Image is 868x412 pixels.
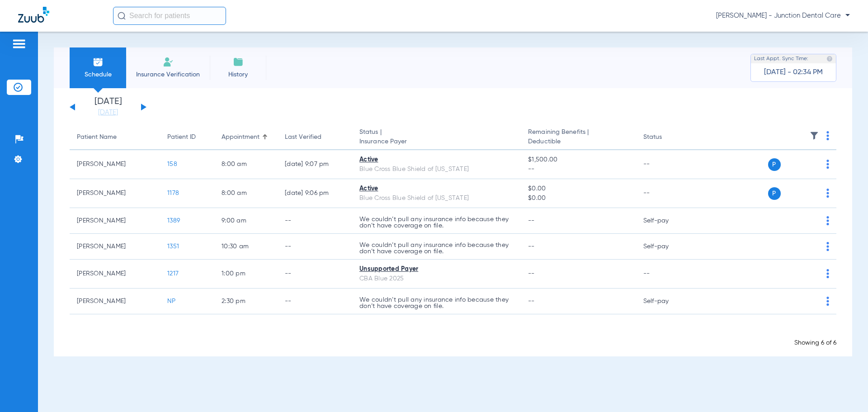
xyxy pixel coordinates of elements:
img: hamburger-icon [12,38,26,49]
span: $0.00 [528,184,628,194]
td: [PERSON_NAME] [70,260,160,289]
div: Unsupported Payer [359,265,514,274]
td: 2:30 PM [214,289,278,314]
div: CBA Blue 2025 [359,274,514,284]
td: 1:00 PM [214,260,278,289]
span: NP [167,298,176,304]
img: last sync help info [826,56,833,62]
span: [PERSON_NAME] - Junction Dental Care [716,11,850,20]
span: -- [528,298,535,304]
span: Insurance Payer [359,137,514,147]
span: P [768,158,781,171]
span: -- [528,270,535,277]
td: -- [278,289,352,314]
td: [PERSON_NAME] [70,289,160,314]
td: [DATE] 9:06 PM [278,179,352,208]
a: [DATE] [81,108,135,117]
span: Deductible [528,137,628,147]
span: 158 [167,161,177,167]
p: We couldn’t pull any insurance info because they don’t have coverage on file. [359,242,514,255]
div: Patient ID [167,133,207,142]
span: $0.00 [528,194,628,203]
div: Patient ID [167,133,196,142]
div: Blue Cross Blue Shield of [US_STATE] [359,194,514,203]
span: Showing 6 of 6 [794,340,836,346]
div: Patient Name [77,133,153,142]
div: Blue Cross Blue Shield of [US_STATE] [359,165,514,174]
span: 1178 [167,190,179,196]
span: -- [528,165,628,174]
span: 1217 [167,270,179,277]
td: -- [278,234,352,260]
img: group-dot-blue.svg [826,160,829,169]
td: -- [278,208,352,234]
td: [DATE] 9:07 PM [278,150,352,179]
span: 1351 [167,243,179,250]
img: Schedule [93,57,104,67]
img: group-dot-blue.svg [826,216,829,225]
div: Patient Name [77,133,117,142]
td: Self-pay [636,289,697,314]
span: -- [528,243,535,250]
img: group-dot-blue.svg [826,269,829,278]
td: -- [636,179,697,208]
span: P [768,187,781,200]
span: History [217,70,259,79]
span: Insurance Verification [133,70,203,79]
div: Last Verified [285,133,345,142]
img: group-dot-blue.svg [826,189,829,198]
img: Zuub Logo [18,7,49,23]
span: 1389 [167,218,180,224]
div: Active [359,155,514,165]
span: [DATE] - 02:34 PM [764,68,823,77]
td: 9:00 AM [214,208,278,234]
img: filter.svg [810,131,819,140]
th: Remaining Benefits | [521,125,636,150]
div: Appointment [222,133,259,142]
img: group-dot-blue.svg [826,131,829,140]
div: Last Verified [285,133,321,142]
input: Search for patients [113,7,226,25]
td: -- [636,150,697,179]
td: Self-pay [636,234,697,260]
li: [DATE] [81,97,135,117]
img: Search Icon [118,12,126,20]
div: Active [359,184,514,194]
td: 8:00 AM [214,179,278,208]
span: Schedule [76,70,119,79]
img: group-dot-blue.svg [826,242,829,251]
td: -- [636,260,697,289]
td: [PERSON_NAME] [70,150,160,179]
td: [PERSON_NAME] [70,179,160,208]
td: 8:00 AM [214,150,278,179]
img: Manual Insurance Verification [163,57,174,67]
td: [PERSON_NAME] [70,234,160,260]
p: We couldn’t pull any insurance info because they don’t have coverage on file. [359,297,514,309]
td: -- [278,260,352,289]
th: Status | [352,125,521,150]
span: -- [528,218,535,224]
span: Last Appt. Sync Time: [754,54,808,63]
p: We couldn’t pull any insurance info because they don’t have coverage on file. [359,216,514,229]
img: History [233,57,244,67]
span: $1,500.00 [528,155,628,165]
td: Self-pay [636,208,697,234]
th: Status [636,125,697,150]
img: group-dot-blue.svg [826,297,829,306]
td: 10:30 AM [214,234,278,260]
td: [PERSON_NAME] [70,208,160,234]
div: Appointment [222,133,270,142]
